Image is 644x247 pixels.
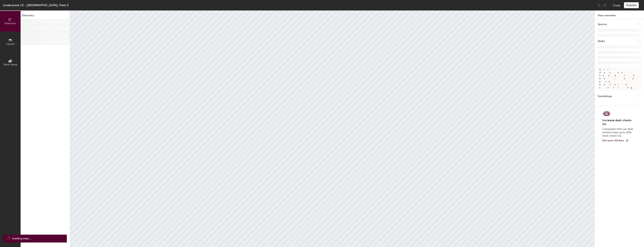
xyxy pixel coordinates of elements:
[602,139,624,142] span: Get your stickers
[597,3,601,7] img: Undo
[598,39,605,43] h1: Desks
[21,13,70,19] h1: Directory
[602,118,634,126] h4: Increase desk check-ins
[602,127,634,138] p: Companies that use desk stickers have up to 25% more check-ins.
[613,2,620,8] button: Close
[595,10,644,19] h1: Floor overview
[3,63,17,66] span: Work Areas
[598,22,607,26] h1: Spaces
[603,3,607,7] img: Redo
[598,67,641,91] p: All desks need to be in a pod before saving
[3,3,69,7] div: Underscore VC - [GEOGRAPHIC_DATA], Floor 3
[70,10,595,247] canvas: Map
[12,237,31,241] span: Loading map ...
[602,111,611,117] img: Sticker logo
[602,139,629,142] a: Get your stickers
[6,42,15,46] span: Layout
[598,94,612,98] h1: Furnishings
[4,22,16,25] span: Directory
